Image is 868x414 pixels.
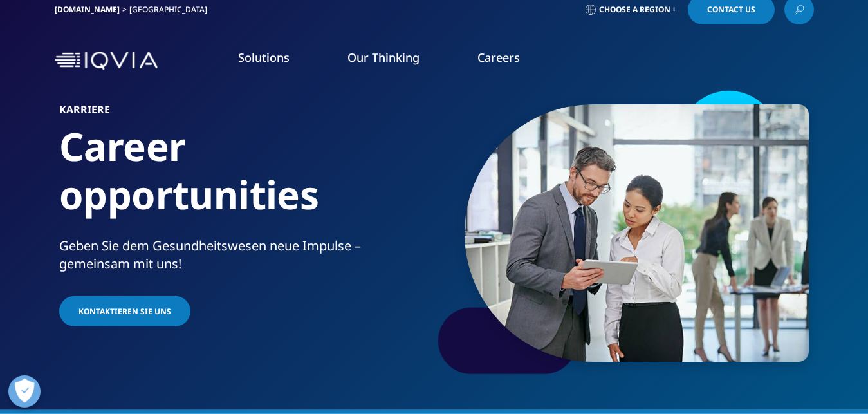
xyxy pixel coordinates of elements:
[238,50,290,65] a: Solutions
[129,5,212,15] div: [GEOGRAPHIC_DATA]
[477,50,520,65] a: Careers
[78,306,171,317] span: Kontaktieren Sie uns
[55,4,120,15] a: [DOMAIN_NAME]
[347,50,420,65] a: Our Thinking
[8,375,41,408] button: Open Preferences
[599,5,670,15] span: Choose a Region
[59,104,429,122] h6: Karriere
[707,6,755,14] span: Contact Us
[59,237,429,273] div: Geben Sie dem Gesundheitswesen neue Impulse – gemeinsam mit uns!
[465,104,809,362] img: 156_man-and-woman-looking-at-tablet.jpg
[59,296,190,326] a: Kontaktieren Sie uns
[163,30,814,91] nav: Primary
[59,122,429,237] h1: Career opportunities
